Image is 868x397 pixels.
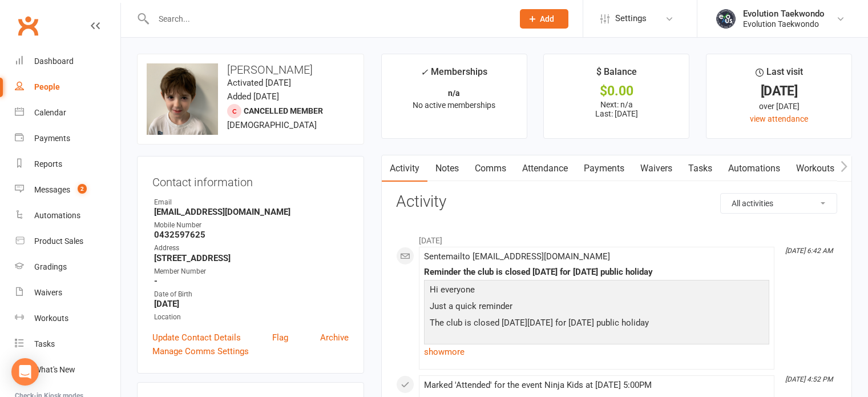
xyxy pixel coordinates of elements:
div: Dashboard [34,57,74,66]
a: Notes [427,155,467,182]
a: Automations [720,155,788,182]
strong: - [154,276,349,286]
div: Automations [34,211,80,220]
a: People [15,74,120,100]
div: $0.00 [554,85,679,97]
div: Workouts [34,314,68,323]
a: Waivers [632,155,680,182]
div: Calendar [34,108,66,117]
div: Email [154,197,349,208]
div: Marked 'Attended' for the event Ninja Kids at [DATE] 5:00PM [424,380,769,390]
h3: Contact information [152,171,349,189]
a: view attendance [750,114,808,123]
div: $ Balance [596,65,637,85]
img: image1675058235.png [147,63,218,135]
a: Gradings [15,254,120,280]
div: [DATE] [717,85,841,97]
a: Comms [467,155,514,182]
div: Member Number [154,266,349,277]
strong: n/a [448,89,460,98]
strong: [STREET_ADDRESS] [154,253,349,263]
div: Product Sales [34,236,83,246]
li: [DATE] [396,228,837,247]
span: Cancelled member [244,106,323,115]
a: Clubworx [14,11,42,40]
button: Add [520,9,568,29]
div: What's New [34,365,75,374]
time: Activated [DATE] [227,78,291,88]
span: Sent email to [EMAIL_ADDRESS][DOMAIN_NAME] [424,251,610,262]
p: Hi everyone [427,283,766,299]
a: Automations [15,203,120,228]
div: Tasks [34,339,55,348]
a: Waivers [15,280,120,306]
div: Messages [34,185,70,194]
a: Reports [15,151,120,177]
div: Evolution Taekwondo [743,19,825,29]
a: Archive [320,331,349,344]
div: Last visit [756,65,803,85]
p: Just a quick reminder [427,299,766,316]
div: Evolution Taekwondo [743,9,825,19]
div: Mobile Number [154,220,349,231]
a: Attendance [514,155,576,182]
div: Location [154,312,349,323]
a: What's New [15,357,120,383]
img: thumb_image1716958358.png [714,7,737,30]
a: Product Sales [15,228,120,254]
a: Calendar [15,100,120,126]
a: Workouts [788,155,842,182]
div: Payments [34,134,70,143]
div: Open Intercom Messenger [11,358,39,386]
strong: 0432597625 [154,230,349,240]
div: Address [154,243,349,254]
span: [DEMOGRAPHIC_DATA] [227,120,317,130]
a: Activity [382,155,427,182]
i: [DATE] 4:52 PM [785,375,833,383]
div: Date of Birth [154,289,349,300]
a: Dashboard [15,49,120,74]
h3: Activity [396,193,837,211]
a: Update Contact Details [152,331,241,344]
i: ✓ [421,67,428,78]
div: People [34,82,60,91]
h3: [PERSON_NAME] [147,63,354,76]
p: The club is closed [DATE][DATE] for [DATE] public holiday [427,316,766,332]
span: Add [540,14,554,23]
span: 2 [78,184,87,194]
a: Payments [576,155,632,182]
div: Reminder the club is closed [DATE] for [DATE] public holiday [424,267,769,277]
a: Workouts [15,306,120,331]
span: Settings [615,6,647,31]
strong: [DATE] [154,299,349,309]
a: Tasks [680,155,720,182]
a: Messages 2 [15,177,120,203]
div: Memberships [421,65,487,86]
a: show more [424,344,769,360]
div: Reports [34,159,62,169]
strong: [EMAIL_ADDRESS][DOMAIN_NAME] [154,207,349,217]
a: Manage Comms Settings [152,344,249,358]
p: Next: n/a Last: [DATE] [554,100,679,118]
div: Waivers [34,288,62,297]
a: Payments [15,126,120,151]
a: Flag [272,331,288,344]
span: No active memberships [413,101,495,110]
input: Search... [150,11,505,27]
div: Gradings [34,262,67,271]
i: [DATE] 6:42 AM [785,247,833,255]
div: over [DATE] [717,100,841,113]
time: Added [DATE] [227,91,279,102]
a: Tasks [15,331,120,357]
